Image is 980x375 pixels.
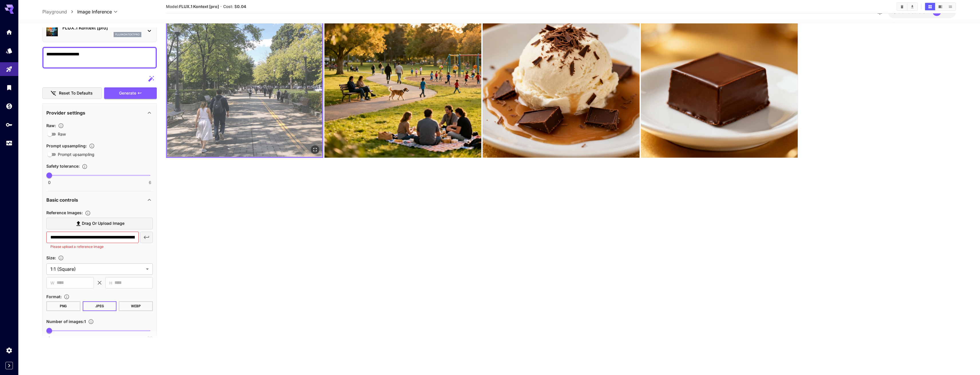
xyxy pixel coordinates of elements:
button: Show media in video view [935,3,945,10]
span: Model: [166,4,219,9]
span: 6 [149,180,151,185]
span: Cost: $ [223,4,246,9]
label: Drag or upload image [46,218,153,229]
p: Basic controls [46,196,78,203]
a: Playground [42,8,67,15]
iframe: Chat Widget [852,145,980,375]
button: PNG [46,301,80,311]
span: Drag or upload image [82,220,124,227]
p: FLUX.1 Kontext [pro] [62,24,141,31]
span: Format : [46,294,62,299]
button: Download All [907,3,917,10]
img: Z [641,1,798,158]
b: FLUX.1 Kontext [pro] [179,4,219,9]
span: Reference Images : [46,210,83,215]
div: Usage [6,140,13,147]
span: Safety tolerance : [46,164,80,169]
b: 0.04 [237,4,246,9]
img: 9k= [324,1,481,158]
div: Playground [6,66,13,73]
span: W [50,280,54,286]
img: 9k= [167,2,322,157]
span: credits left [908,9,928,14]
button: Choose the file format for the output image. [62,294,72,300]
span: Prompt upsampling [58,151,94,157]
button: Expand sidebar [5,362,13,369]
div: Models [6,47,13,54]
div: Provider settings [46,106,153,120]
span: Generate [119,90,136,97]
span: 1:1 (Square) [50,266,144,272]
button: JPEG [83,301,117,311]
span: Raw [58,131,66,137]
span: $10.62 [894,9,908,14]
div: Clear AllDownload All [896,2,918,11]
div: FLUX.1 Kontext [pro]fluxkontextpro [46,22,153,39]
div: Wallet [6,103,13,110]
button: Reset to defaults [42,87,102,99]
span: Prompt upsampling : [46,143,87,148]
span: Image Inference [77,8,112,15]
div: Settings [6,347,13,354]
button: Clear All [897,3,907,10]
button: WEBP [119,301,153,311]
span: Number of images : 1 [46,319,86,324]
div: Basic controls [46,193,153,207]
p: · [220,3,222,10]
span: 0 [48,180,51,185]
img: Z [483,1,640,158]
div: Library [6,84,13,91]
span: H [109,280,112,286]
button: Controls the level of post-processing applied to generated images. [56,123,66,129]
button: Specify how many images to generate in a single request. Each image generation will be charged se... [86,319,96,324]
span: Size : [46,255,56,260]
button: Upload a reference image to guide the result. This is needed for Image-to-Image or Inpainting. Su... [83,210,93,216]
button: Show media in grid view [925,3,935,10]
nav: breadcrumb [42,8,77,15]
button: Show media in list view [945,3,955,10]
div: Show media in grid viewShow media in video viewShow media in list view [924,2,956,11]
div: Home [6,29,13,36]
button: Enables automatic enhancement and expansion of the input prompt to improve generation quality and... [87,143,97,149]
span: Raw : [46,123,56,128]
p: Please upload a reference image [50,244,135,250]
button: Controls the tolerance level for input and output content moderation. Lower values apply stricter... [80,164,90,169]
button: Generate [104,87,157,99]
div: Open in fullscreen [311,145,319,154]
div: API Keys [6,121,13,128]
button: Adjust the dimensions of the generated image by specifying its width and height in pixels, or sel... [56,255,66,261]
p: Provider settings [46,109,85,116]
p: fluxkontextpro [115,33,140,37]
